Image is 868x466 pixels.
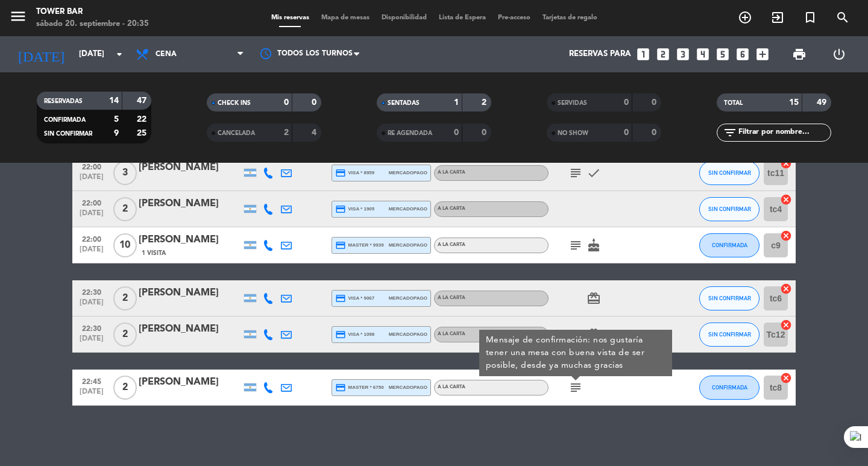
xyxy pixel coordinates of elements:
[568,238,583,253] i: subject
[819,36,859,72] div: LOG OUT
[587,327,601,342] i: card_giftcard
[284,98,289,107] strong: 0
[156,50,177,58] span: Cena
[817,98,829,107] strong: 49
[780,157,792,169] i: cancel
[438,170,465,175] span: A LA CARTA
[77,374,107,388] span: 22:45
[142,248,166,258] span: 1 Visita
[389,330,427,338] span: mercadopago
[312,128,319,137] strong: 4
[492,14,536,21] span: Pre-acceso
[137,96,149,105] strong: 47
[44,98,83,104] span: RESERVADAS
[699,161,759,185] button: SIN CONFIRMAR
[113,161,137,185] span: 3
[77,245,107,259] span: [DATE]
[77,388,107,401] span: [DATE]
[335,329,374,340] span: visa * 1098
[780,194,792,206] i: cancel
[335,382,346,393] i: credit_card
[587,238,601,253] i: cake
[77,195,107,209] span: 22:00
[137,115,149,124] strong: 22
[438,295,465,300] span: A LA CARTA
[109,96,119,105] strong: 14
[699,197,759,221] button: SIN CONFIRMAR
[77,159,107,173] span: 22:00
[335,293,374,304] span: visa * 9067
[139,160,241,175] div: [PERSON_NAME]
[737,126,831,139] input: Filtrar por nombre...
[77,321,107,335] span: 22:30
[724,100,743,106] span: TOTAL
[44,117,86,123] span: CONFIRMADA
[780,372,792,384] i: cancel
[569,49,631,59] span: Reservas para
[635,46,651,62] i: looks_one
[335,168,374,178] span: visa * 8959
[389,294,427,302] span: mercadopago
[284,128,289,137] strong: 2
[36,18,149,30] div: sábado 20. septiembre - 20:35
[568,327,583,342] i: subject
[652,98,659,107] strong: 0
[652,128,659,137] strong: 0
[433,14,492,21] span: Lista de Espera
[315,14,376,21] span: Mapa de mesas
[699,233,759,257] button: CONFIRMADA
[587,166,601,180] i: check
[113,323,137,347] span: 2
[388,100,420,106] span: SENTADAS
[568,166,583,180] i: subject
[9,7,27,30] button: menu
[655,46,671,62] i: looks_two
[708,206,751,212] span: SIN CONFIRMAR
[9,7,27,25] i: menu
[218,130,255,136] span: CANCELADA
[77,285,107,298] span: 22:30
[675,46,691,62] i: looks_3
[77,209,107,223] span: [DATE]
[482,98,489,107] strong: 2
[708,295,751,301] span: SIN CONFIRMAR
[454,98,459,107] strong: 1
[113,286,137,310] span: 2
[558,100,587,106] span: SERVIDAS
[486,334,666,372] div: Mensaje de confirmación: nos gustaría tener una mesa con buena vista de ser posible, desde ya muc...
[139,232,241,248] div: [PERSON_NAME]
[699,376,759,400] button: CONFIRMADA
[77,335,107,348] span: [DATE]
[335,240,346,251] i: credit_card
[139,285,241,301] div: [PERSON_NAME]
[587,291,601,306] i: card_giftcard
[780,230,792,242] i: cancel
[139,196,241,212] div: [PERSON_NAME]
[438,385,465,389] span: A LA CARTA
[139,321,241,337] div: [PERSON_NAME]
[438,242,465,247] span: A LA CARTA
[755,46,770,62] i: add_box
[36,6,149,18] div: Tower Bar
[335,329,346,340] i: credit_card
[113,376,137,400] span: 2
[335,382,384,393] span: master * 6750
[708,331,751,338] span: SIN CONFIRMAR
[44,131,92,137] span: SIN CONFIRMAR
[77,173,107,187] span: [DATE]
[9,41,73,68] i: [DATE]
[113,233,137,257] span: 10
[792,47,807,61] span: print
[624,98,629,107] strong: 0
[695,46,711,62] i: looks_4
[265,14,315,21] span: Mis reservas
[335,240,384,251] span: master * 9939
[789,98,799,107] strong: 15
[738,10,752,25] i: add_circle_outline
[699,286,759,310] button: SIN CONFIRMAR
[77,231,107,245] span: 22:00
[389,383,427,391] span: mercadopago
[568,380,583,395] i: subject
[699,323,759,347] button: SIN CONFIRMAR
[112,47,127,61] i: arrow_drop_down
